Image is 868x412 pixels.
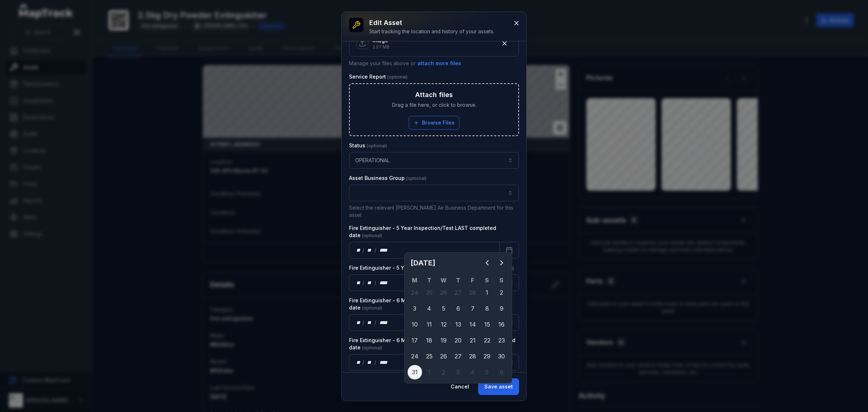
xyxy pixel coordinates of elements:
[480,333,494,348] div: 22
[494,317,509,332] div: 16
[437,285,451,300] div: 26
[377,319,390,326] div: year,
[408,276,509,380] table: March 2025
[422,365,437,379] div: 1
[422,301,437,316] div: 4
[494,333,509,348] div: Sunday 23 March 2025
[373,44,390,50] p: 2.57 MB
[480,317,494,332] div: Saturday 15 March 2025
[408,349,422,363] div: 24
[465,285,480,300] div: 28
[480,349,494,363] div: 29
[349,142,387,149] label: Status
[349,264,514,272] label: Fire Extinguisher - 5 Year Inspection/Test NEXT due date
[480,285,494,300] div: 1
[437,301,451,316] div: 5
[451,301,465,316] div: 6
[480,276,494,285] th: S
[465,365,480,379] div: Friday 4 April 2025
[465,317,480,332] div: Friday 14 March 2025
[349,73,408,80] label: Service Report
[451,317,465,332] div: 13
[451,349,465,363] div: Thursday 27 March 2025
[480,349,494,363] div: Saturday 29 March 2025
[437,349,451,363] div: 26
[349,337,519,351] label: Fire Extinguisher - 6 Monthly Tagging/Inspection LAST completed date
[451,285,465,300] div: 27
[494,317,509,332] div: Sunday 16 March 2025
[451,333,465,348] div: 20
[465,301,480,316] div: 7
[451,365,465,379] div: 3
[362,319,365,326] div: /
[437,285,451,300] div: Wednesday 26 February 2025
[480,317,494,332] div: 15
[465,301,480,316] div: Friday 7 March 2025
[369,28,494,35] div: Start tracking the location and history of your assets.
[437,301,451,316] div: Wednesday 5 March 2025
[465,317,480,332] div: 14
[451,365,465,379] div: Thursday 3 April 2025
[408,256,509,380] div: March 2025
[362,359,365,366] div: /
[480,301,494,316] div: 8
[408,285,422,300] div: Monday 24 February 2025
[494,301,509,316] div: 9
[349,224,519,239] label: Fire Extinguisher - 5 Year Inspection/Test LAST completed date
[494,349,509,363] div: 30
[494,365,509,379] div: 6
[437,365,451,379] div: 2
[377,247,390,254] div: year,
[408,365,422,379] div: 31
[494,301,509,316] div: Sunday 9 March 2025
[365,319,375,326] div: month,
[362,279,365,286] div: /
[365,247,375,254] div: month,
[465,349,480,363] div: 28
[437,317,451,332] div: 12
[415,90,453,100] h3: Attach files
[437,365,451,379] div: Wednesday 2 April 2025
[408,301,422,316] div: Monday 3 March 2025
[451,285,465,300] div: Thursday 27 February 2025
[422,301,437,316] div: Tuesday 4 March 2025
[480,301,494,316] div: Saturday 8 March 2025
[480,333,494,348] div: Saturday 22 March 2025
[451,276,465,285] th: T
[355,359,362,366] div: day,
[349,59,519,67] p: Manage your files above or
[465,333,480,348] div: Friday 21 March 2025
[494,276,509,285] th: S
[499,242,519,258] button: Calendar
[437,276,451,285] th: W
[465,349,480,363] div: Friday 28 March 2025
[422,333,437,348] div: 18
[374,247,377,254] div: /
[365,359,375,366] div: month,
[409,116,459,130] button: Browse Files
[377,359,390,366] div: year,
[480,365,494,379] div: 5
[494,365,509,379] div: Sunday 6 April 2025
[422,365,437,379] div: Tuesday 1 April 2025
[478,378,519,395] button: Save asset
[355,319,362,326] div: day,
[408,317,422,332] div: Monday 10 March 2025
[494,256,509,270] button: Next
[480,256,494,270] button: Previous
[410,258,480,268] h2: [DATE]
[365,279,375,286] div: month,
[369,18,494,28] h3: Edit asset
[408,365,422,379] div: Monday 31 March 2025
[422,333,437,348] div: Tuesday 18 March 2025
[422,317,437,332] div: 11
[494,285,509,300] div: 2
[437,333,451,348] div: Wednesday 19 March 2025
[465,333,480,348] div: 21
[349,175,426,182] label: Asset Business Group
[408,256,509,380] div: Calendar
[408,317,422,332] div: 10
[349,297,519,311] label: Fire Extinguisher - 6 Monthly Tagging/Inspection NEXT Due date
[465,365,480,379] div: 4
[494,333,509,348] div: 23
